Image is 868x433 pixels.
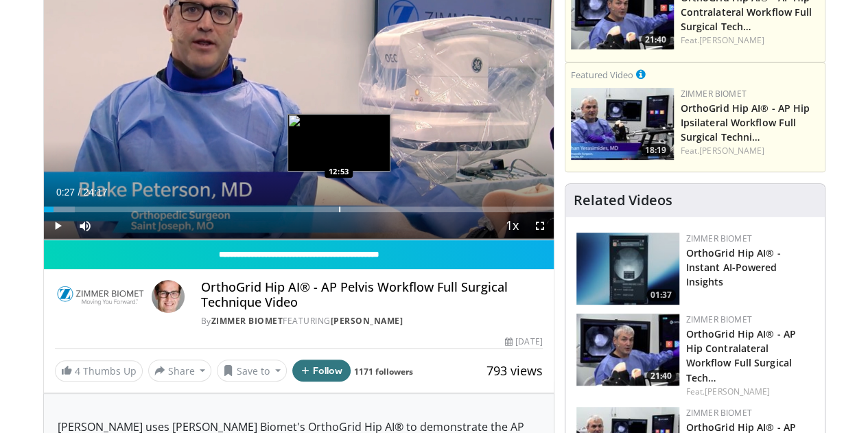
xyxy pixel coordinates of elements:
[641,34,670,46] span: 21:40
[486,362,543,379] span: 793 views
[686,386,814,398] div: Feat.
[699,34,764,46] a: [PERSON_NAME]
[148,360,212,382] button: Share
[686,327,796,384] a: OrthoGrid Hip AI® - AP Hip Contralateral Workflow Full Surgical Tech…
[686,233,752,244] a: Zimmer Biomet
[576,233,679,305] a: 01:37
[354,366,413,377] a: 1171 followers
[576,314,679,386] a: 21:40
[646,289,676,301] span: 01:37
[71,212,99,239] button: Mute
[681,88,747,100] a: Zimmer Biomet
[705,386,770,397] a: [PERSON_NAME]
[571,69,633,81] small: Featured Video
[641,144,670,156] span: 18:19
[576,233,679,305] img: 51d03d7b-a4ba-45b7-9f92-2bfbd1feacc3.150x105_q85_crop-smart_upscale.jpg
[75,364,80,377] span: 4
[78,187,81,198] span: /
[699,145,764,156] a: [PERSON_NAME]
[576,314,679,386] img: 96a9cbbb-25ee-4404-ab87-b32d60616ad7.150x105_q85_crop-smart_upscale.jpg
[681,34,819,47] div: Feat.
[201,280,543,309] h4: OrthoGrid Hip AI® - AP Pelvis Workflow Full Surgical Technique Video
[526,212,554,239] button: Fullscreen
[83,187,107,198] span: 24:17
[288,114,390,172] img: image.jpeg
[55,360,143,382] a: 4 Thumbs Up
[571,88,674,160] a: 18:19
[681,145,819,157] div: Feat.
[55,280,146,313] img: Zimmer Biomet
[686,314,752,325] a: Zimmer Biomet
[44,212,71,239] button: Play
[152,280,185,313] img: Avatar
[574,192,672,209] h4: Related Videos
[681,102,810,143] a: OrthoGrid Hip AI® - AP Hip Ipsilateral Workflow Full Surgical Techni…
[44,207,554,212] div: Progress Bar
[571,88,674,160] img: 503c3a3d-ad76-4115-a5ba-16c0230cde33.150x105_q85_crop-smart_upscale.jpg
[499,212,526,239] button: Playback Rate
[646,370,676,382] span: 21:40
[686,246,781,288] a: OrthoGrid Hip AI® - Instant AI-Powered Insights
[686,407,752,419] a: Zimmer Biomet
[331,315,403,327] a: [PERSON_NAME]
[292,360,351,382] button: Follow
[505,336,542,348] div: [DATE]
[56,187,75,198] span: 0:27
[217,360,287,382] button: Save to
[201,315,543,327] div: By FEATURING
[211,315,283,327] a: Zimmer Biomet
